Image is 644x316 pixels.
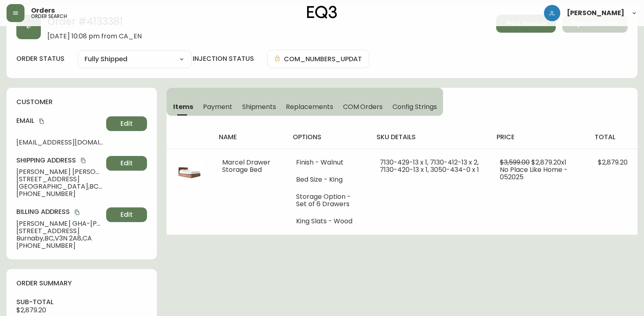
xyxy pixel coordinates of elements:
span: [PERSON_NAME] GHA-[PERSON_NAME] [PERSON_NAME] [16,220,103,227]
h4: order summary [16,279,147,288]
h5: order search [31,14,67,19]
span: Edit [120,210,133,219]
span: COM Orders [343,102,383,111]
span: Payment [203,102,232,111]
button: Edit [106,207,147,222]
span: [PHONE_NUMBER] [16,190,103,198]
span: Replacements [286,102,333,111]
li: Storage Option - Set of 6 Drawers [296,193,360,208]
img: 9a7b4199-79b1-4808-9d19-3b0492f18d4a.jpg [176,159,203,185]
h4: name [219,133,280,142]
span: Config Strings [392,102,437,111]
span: [PERSON_NAME] [567,10,624,16]
h4: price [497,133,582,142]
span: [EMAIL_ADDRESS][DOMAIN_NAME] [16,139,103,146]
span: $3,599.00 [500,158,530,167]
button: copy [73,208,81,216]
h4: options [293,133,363,142]
span: Burnaby , BC , V3N 2A8 , CA [16,235,103,242]
h4: sku details [377,133,483,142]
span: $2,879.20 [598,158,628,167]
span: $2,879.20 [16,305,46,315]
span: $2,879.20 x 1 [531,158,566,167]
li: King Slats - Wood [296,218,360,225]
button: copy [38,117,46,125]
h4: total [595,133,631,142]
span: No Place Like Home - 052025 [500,165,568,182]
h4: Shipping Address [16,156,103,165]
span: [DATE] 10:08 pm from CA_EN [47,33,142,40]
span: [STREET_ADDRESS] [16,227,103,235]
button: copy [79,156,87,165]
span: Edit [120,159,133,168]
h4: sub-total [16,298,147,307]
h4: Email [16,116,103,125]
span: [PHONE_NUMBER] [16,242,103,249]
li: Bed Size - King [296,176,360,183]
span: Edit [120,119,133,128]
span: Shipments [242,102,276,111]
img: 1c9c23e2a847dab86f8017579b61559c [544,5,560,21]
h4: injection status [193,54,254,63]
h4: customer [16,98,147,107]
span: [STREET_ADDRESS] [16,176,103,183]
button: Edit [106,116,147,131]
img: logo [307,6,337,19]
button: Edit [106,156,147,171]
h4: Billing Address [16,207,103,216]
span: Orders [31,7,55,14]
li: Finish - Walnut [296,159,360,166]
label: order status [16,54,65,63]
span: Items [173,102,193,111]
span: 7130-429-13 x 1, 7130-412-13 x 2, 7130-420-13 x 1, 3050-434-0 x 1 [380,158,479,174]
span: [GEOGRAPHIC_DATA] , BC , V5N 1B6 , CA [16,183,103,190]
span: Marcel Drawer Storage Bed [222,158,270,174]
span: [PERSON_NAME] [PERSON_NAME] [16,168,103,176]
